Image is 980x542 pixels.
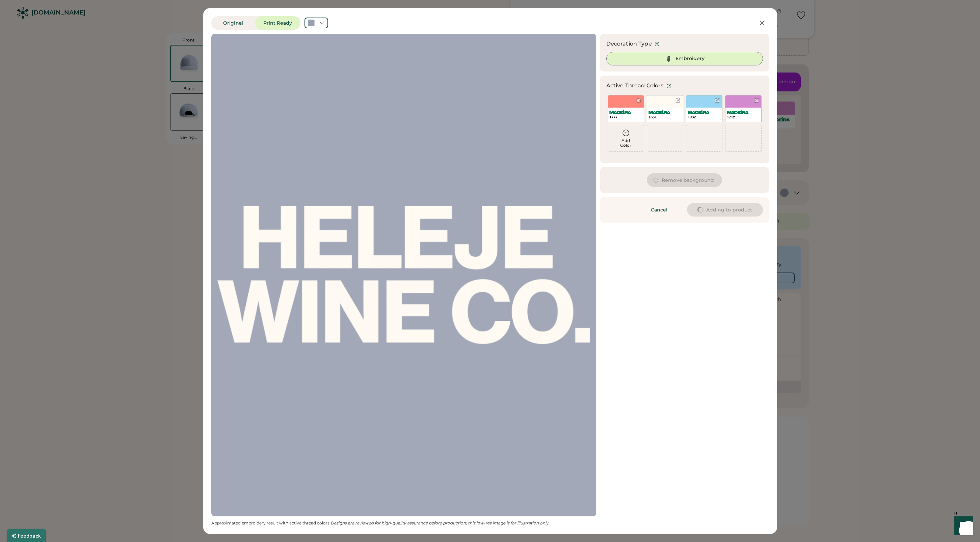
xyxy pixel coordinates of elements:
div: 1661 [648,115,682,120]
div: Active Thread Colors [606,82,664,90]
button: Original [211,16,255,30]
div: Decoration Type [606,40,652,48]
div: Embroidery [676,55,705,62]
em: Designs are reviewed for high-quality assurance before production; this low-res image is for illu... [330,520,550,525]
img: Madeira%20Logo.svg [727,110,749,114]
iframe: Front Chat [948,512,977,541]
div: 1712 [727,115,760,120]
button: Adding to product [687,203,763,217]
div: Add Color [608,138,644,148]
button: Print Ready [255,16,300,30]
img: Madeira%20Logo.svg [609,110,631,114]
button: Remove background [647,173,722,187]
div: 1932 [688,115,721,120]
div: Approximated embroidery result with active thread colors. [211,520,596,526]
img: Thread%20Selected.svg [665,55,673,63]
div: 1777 [609,115,642,120]
img: Madeira%20Logo.svg [648,110,670,114]
img: Madeira%20Logo.svg [688,110,710,114]
button: Cancel [636,203,683,217]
